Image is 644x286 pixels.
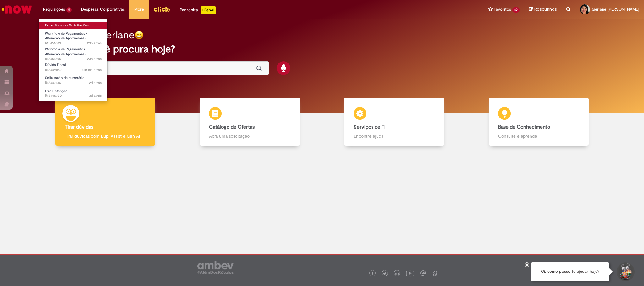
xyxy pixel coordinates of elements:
[57,44,588,55] h2: O que você procura hoje?
[135,30,144,40] img: happy-face.png
[383,272,386,275] img: logo_footer_twitter.png
[45,93,102,98] span: R13445730
[38,19,108,101] ul: Requisições
[616,262,635,281] button: Iniciar Conversa de Suporte
[178,98,322,146] a: Catálogo de Ofertas Abra uma solicitação
[371,272,374,275] img: logo_footer_facebook.png
[33,98,178,146] a: Tirar dúvidas Tirar dúvidas com Lupi Assist e Gen Ai
[87,41,102,46] span: 23h atrás
[354,133,435,139] p: Encontre ajuda
[1,3,33,16] img: ServiceNow
[395,272,399,276] img: logo_footer_linkedin.png
[45,47,87,57] span: Workflow de Pagamentos - Alteração de Aprovadores
[45,31,87,41] span: Workflow de Pagamentos - Alteração de Aprovadores
[45,63,66,67] span: Dúvida Fiscal
[498,124,550,130] b: Base de Conhecimento
[87,57,102,61] span: 23h atrás
[82,68,102,72] time: 26/08/2025 17:12:32
[82,68,102,72] span: um dia atrás
[512,7,520,13] span: 60
[592,7,639,12] span: Gerlane [PERSON_NAME]
[65,124,93,130] b: Tirar dúvidas
[180,6,216,14] div: Padroniza
[498,133,580,139] p: Consulte e aprenda
[65,133,146,139] p: Tirar dúvidas com Lupi Assist e Gen Ai
[209,124,255,130] b: Catálogo de Ofertas
[89,93,102,98] time: 25/08/2025 17:11:06
[39,88,108,99] a: Aberto R13445730 : Erro Retenção
[45,75,85,80] span: Solicitação de numerário
[406,269,414,277] img: logo_footer_youtube.png
[87,41,102,46] time: 27/08/2025 10:46:17
[45,41,102,46] span: R13451609
[66,7,72,13] span: 5
[209,133,290,139] p: Abra uma solicitação
[197,261,234,274] img: logo_footer_ambev_rotulo_gray.png
[201,6,216,14] p: +GenAi
[39,62,108,73] a: Aberto R13449862 : Dúvida Fiscal
[39,74,108,86] a: Aberto R13447186 : Solicitação de numerário
[89,80,102,85] span: 2d atrás
[494,6,511,13] span: Favoritos
[529,7,557,13] a: Rascunhos
[45,68,102,73] span: R13449862
[531,262,609,281] div: Oi, como posso te ajudar hoje?
[39,46,108,59] a: Aberto R13451605 : Workflow de Pagamentos - Alteração de Aprovadores
[153,4,170,14] img: click_logo_yellow_360x200.png
[45,80,102,85] span: R13447186
[354,124,386,130] b: Serviços de TI
[420,270,426,276] img: logo_footer_workplace.png
[432,270,438,276] img: logo_footer_naosei.png
[466,98,611,146] a: Base de Conhecimento Consulte e aprenda
[45,89,68,93] span: Erro Retenção
[81,6,125,13] span: Despesas Corporativas
[89,93,102,98] span: 3d atrás
[45,57,102,62] span: R13451605
[534,6,557,12] span: Rascunhos
[43,6,65,13] span: Requisições
[322,98,467,146] a: Serviços de TI Encontre ajuda
[89,80,102,85] time: 26/08/2025 09:57:46
[39,22,108,29] a: Exibir Todas as Solicitações
[39,30,108,44] a: Aberto R13451609 : Workflow de Pagamentos - Alteração de Aprovadores
[134,6,144,13] span: More
[87,57,102,61] time: 27/08/2025 10:45:24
